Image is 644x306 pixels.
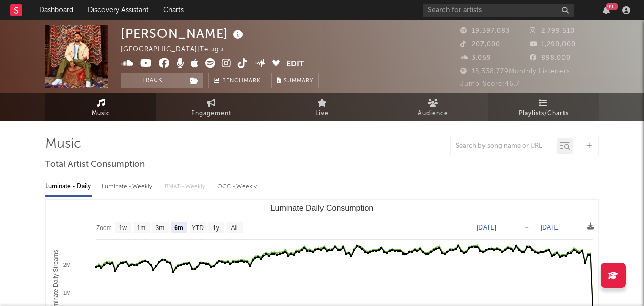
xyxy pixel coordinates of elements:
input: Search by song name or URL [451,142,557,150]
a: Benchmark [208,73,266,88]
div: Luminate - Weekly [102,178,154,195]
span: 19,397,083 [460,28,510,34]
span: Music [92,108,110,120]
a: Playlists/Charts [488,93,599,121]
span: 898,000 [530,55,571,61]
span: Jump Score: 46.7 [460,81,520,87]
text: 1m [137,224,146,232]
button: Edit [286,58,304,71]
text: 1w [119,224,127,232]
text: All [231,224,237,232]
text: 3m [156,224,165,232]
span: Summary [284,78,313,84]
span: Audience [418,108,448,120]
button: Track [121,73,184,88]
span: Live [315,108,329,120]
button: Summary [271,73,319,88]
text: YTD [192,224,204,232]
text: Zoom [96,224,112,232]
text: Luminate Daily Consumption [271,204,374,212]
button: 99+ [603,6,610,14]
span: 3,059 [460,55,491,61]
a: Engagement [156,93,267,121]
span: Playlists/Charts [519,108,569,120]
a: Audience [377,93,488,121]
div: OCC - Weekly [217,178,258,195]
a: Live [267,93,377,121]
span: 207,000 [460,41,500,48]
span: Engagement [191,108,231,120]
text: [DATE] [541,224,560,231]
text: → [524,224,530,231]
a: Music [45,93,156,121]
span: 1,290,000 [530,41,576,48]
div: [GEOGRAPHIC_DATA] | Telugu [121,44,235,56]
text: 1y [213,224,219,232]
span: Total Artist Consumption [45,159,145,171]
text: 6m [174,224,183,232]
text: 1M [63,290,71,296]
span: Benchmark [222,75,261,87]
input: Search for artists [423,4,574,17]
span: 15,338,779 Monthly Listeners [460,68,570,75]
div: [PERSON_NAME] [121,25,246,42]
span: 2,799,510 [530,28,575,34]
text: [DATE] [477,224,496,231]
div: 99 + [606,3,618,10]
text: 2M [63,262,71,268]
div: Luminate - Daily [45,178,92,195]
